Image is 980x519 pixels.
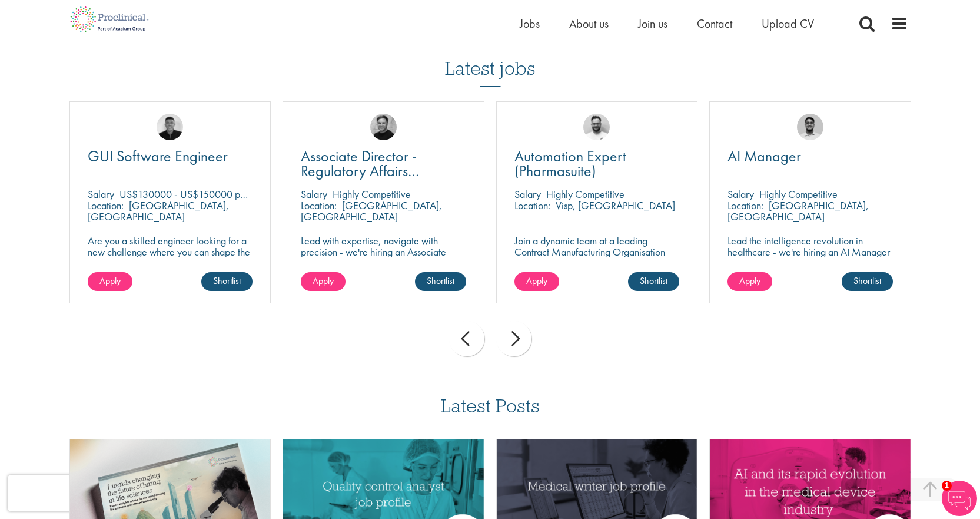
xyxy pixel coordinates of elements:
[520,16,540,31] a: Jobs
[727,272,772,291] a: Apply
[546,187,624,201] p: Highly Competitive
[727,146,801,166] span: AI Manager
[99,275,121,287] span: Apply
[88,146,228,166] span: GUI Software Engineer
[88,149,253,164] a: GUI Software Engineer
[797,114,823,140] img: Timothy Deschamps
[301,272,346,291] a: Apply
[157,114,183,140] img: Christian Andersen
[313,275,334,287] span: Apply
[556,199,675,212] p: Visp, [GEOGRAPHIC_DATA]
[88,187,114,201] span: Salary
[445,29,536,87] h3: Latest jobs
[441,396,540,424] h3: Latest Posts
[301,235,466,291] p: Lead with expertise, navigate with precision - we're hiring an Associate Director to shape regula...
[449,321,484,356] div: prev
[514,272,559,291] a: Apply
[583,114,610,140] img: Emile De Beer
[514,199,550,212] span: Location:
[727,187,754,201] span: Salary
[88,272,132,291] a: Apply
[759,187,838,201] p: Highly Competitive
[697,16,732,31] a: Contact
[88,199,124,212] span: Location:
[842,272,893,291] a: Shortlist
[569,16,609,31] a: About us
[514,149,680,178] a: Automation Expert (Pharmasuite)
[333,187,411,201] p: Highly Competitive
[727,149,893,164] a: AI Manager
[301,146,419,196] span: Associate Director - Regulatory Affairs Consultant
[370,114,397,140] img: Peter Duvall
[201,272,253,291] a: Shortlist
[88,235,253,280] p: Are you a skilled engineer looking for a new challenge where you can shape the future of healthca...
[727,199,869,223] p: [GEOGRAPHIC_DATA], [GEOGRAPHIC_DATA]
[301,149,466,178] a: Associate Director - Regulatory Affairs Consultant
[88,199,229,223] p: [GEOGRAPHIC_DATA], [GEOGRAPHIC_DATA]
[739,275,760,287] span: Apply
[942,481,952,491] span: 1
[301,199,442,223] p: [GEOGRAPHIC_DATA], [GEOGRAPHIC_DATA]
[119,187,277,201] p: US$130000 - US$150000 per annum
[301,187,327,201] span: Salary
[496,321,531,356] div: next
[628,272,679,291] a: Shortlist
[762,16,814,31] a: Upload CV
[301,199,337,212] span: Location:
[638,16,667,31] a: Join us
[526,275,547,287] span: Apply
[8,475,159,511] iframe: reCAPTCHA
[415,272,466,291] a: Shortlist
[942,481,977,516] img: Chatbot
[727,235,893,280] p: Lead the intelligence revolution in healthcare - we're hiring an AI Manager to transform patient ...
[514,187,541,201] span: Salary
[514,235,680,291] p: Join a dynamic team at a leading Contract Manufacturing Organisation (CMO) and contribute to grou...
[727,199,763,212] span: Location:
[514,146,626,181] span: Automation Expert (Pharmasuite)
